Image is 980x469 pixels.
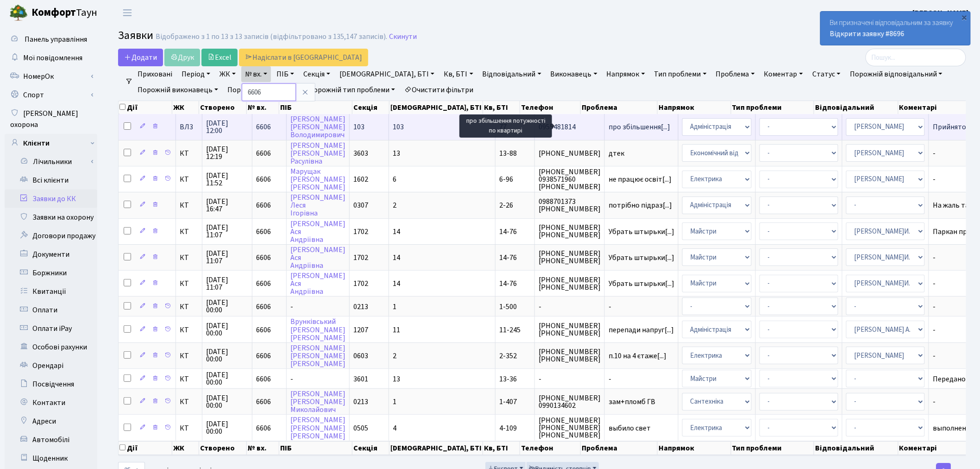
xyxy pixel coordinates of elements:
[5,319,97,338] a: Оплати iPay
[256,325,271,335] span: 6606
[5,67,97,86] a: НомерОк
[124,52,157,63] span: Додати
[5,264,97,282] a: Боржники
[9,4,28,22] img: logo.png
[5,282,97,301] a: Квитанції
[401,82,477,98] a: Очистити фільтри
[898,101,978,114] th: Коментарі
[134,82,222,98] a: Порожній виконавець
[539,168,601,190] span: [PHONE_NUMBER] 0938571960 [PHONE_NUMBER]
[814,441,898,455] th: Відповідальний
[499,227,517,237] span: 14-76
[216,66,239,82] a: ЖК
[609,303,674,311] span: -
[440,66,477,82] a: Кв, БТІ
[609,325,674,335] span: перепади напруг[...]
[305,82,399,98] a: Порожній тип проблеми
[273,66,298,82] a: ПІБ
[279,441,352,455] th: ПІБ
[389,101,483,114] th: [DEMOGRAPHIC_DATA], БТІ
[609,425,674,432] span: выбило свет
[180,123,198,131] span: ВЛ3
[499,148,517,158] span: 13-88
[206,371,248,386] span: [DATE] 00:00
[180,202,198,209] span: КТ
[256,279,271,289] span: 6606
[499,174,513,184] span: 6-96
[499,351,517,361] span: 2-352
[256,423,271,433] span: 6606
[23,53,82,63] span: Мої повідомлення
[134,66,176,82] a: Приховані
[898,441,978,455] th: Коментарі
[581,101,658,114] th: Проблема
[256,200,271,210] span: 6606
[199,101,247,114] th: Створено
[256,302,271,312] span: 6606
[180,228,198,235] span: КТ
[479,66,545,82] a: Відповідальний
[206,276,248,291] span: [DATE] 11:07
[731,441,815,455] th: Тип проблеми
[290,192,346,218] a: [PERSON_NAME]ЛесяІгорівна
[256,351,271,361] span: 6606
[180,326,198,334] span: КТ
[256,253,271,263] span: 6606
[499,302,517,312] span: 1-500
[180,280,198,287] span: КТ
[180,398,198,406] span: КТ
[5,449,97,468] a: Щоденник
[353,351,368,361] span: 0603
[290,415,346,441] a: [PERSON_NAME][PERSON_NAME][PERSON_NAME]
[459,114,552,138] div: про збільшення потужності по квартирі
[539,250,601,265] span: [PHONE_NUMBER] [PHONE_NUMBER]
[256,227,271,237] span: 6606
[499,253,517,263] span: 14-76
[609,375,674,383] span: -
[712,66,759,82] a: Проблема
[156,32,387,41] div: Відображено з 1 по 13 з 13 записів (відфільтровано з 135,147 записів).
[336,66,438,82] a: [DEMOGRAPHIC_DATA], БТІ
[224,82,303,98] a: Порожній напрямок
[609,279,674,289] span: Убрать штырьки[...]
[206,224,248,239] span: [DATE] 11:07
[866,49,966,66] input: Пошук...
[499,423,517,433] span: 4-109
[25,34,87,44] span: Панель управління
[300,66,334,82] a: Секція
[206,348,248,363] span: [DATE] 00:00
[5,431,97,449] a: Автомобілі
[960,13,969,22] div: ×
[5,49,97,67] a: Мої повідомлення
[539,276,601,291] span: [PHONE_NUMBER] [PHONE_NUMBER]
[180,375,198,383] span: КТ
[290,271,346,297] a: [PERSON_NAME]АсяАндріївна
[609,227,674,237] span: Убрать штырьки[...]
[256,397,271,407] span: 6606
[119,101,172,114] th: Дії
[353,174,368,184] span: 1602
[172,101,199,114] th: ЖК
[206,146,248,160] span: [DATE] 12:19
[5,338,97,356] a: Особові рахунки
[247,441,280,455] th: № вх.
[5,171,97,190] a: Всі клієнти
[760,66,807,82] a: Коментар
[389,441,483,455] th: [DEMOGRAPHIC_DATA], БТІ
[31,5,97,21] span: Таун
[5,134,97,152] a: Клієнти
[256,148,271,158] span: 6606
[609,398,674,406] span: зам+пломб ГВ
[913,7,969,19] a: [PERSON_NAME]
[393,423,396,433] span: 4
[353,200,368,210] span: 0307
[353,227,368,237] span: 1702
[256,174,271,184] span: 6606
[241,66,271,82] a: № вх.
[353,374,368,384] span: 3601
[5,104,97,134] a: [PERSON_NAME] охорона
[539,150,601,157] span: [PHONE_NUMBER]
[809,66,844,82] a: Статус
[201,49,238,66] a: Excel
[5,356,97,375] a: Орендарі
